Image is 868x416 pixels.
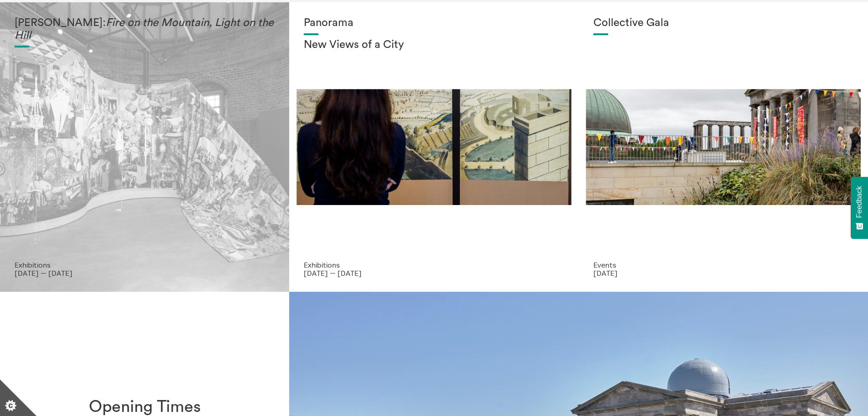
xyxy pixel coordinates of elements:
[855,186,863,218] span: Feedback
[304,269,564,277] p: [DATE] — [DATE]
[593,261,853,269] p: Events
[593,17,853,30] h1: Collective Gala
[15,261,275,269] p: Exhibitions
[304,261,564,269] p: Exhibitions
[289,2,578,292] a: Collective Panorama June 2025 small file 8 Panorama New Views of a City Exhibitions [DATE] — [DATE]
[579,2,868,292] a: Collective Gala 2023. Image credit Sally Jubb. Collective Gala Events [DATE]
[851,177,868,239] button: Feedback - Show survey
[15,17,274,41] em: Fire on the Mountain, Light on the Hill
[15,17,275,42] h1: [PERSON_NAME]:
[304,17,564,30] h1: Panorama
[15,269,275,277] p: [DATE] — [DATE]
[593,269,853,277] p: [DATE]
[304,39,564,52] h2: New Views of a City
